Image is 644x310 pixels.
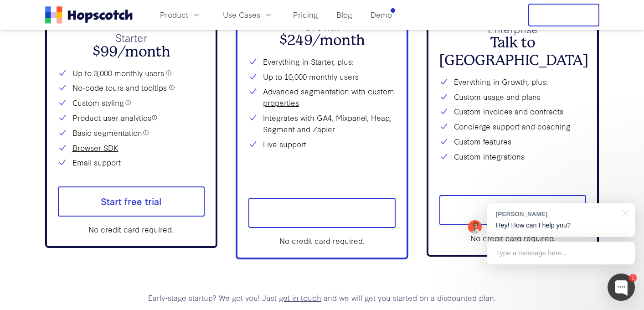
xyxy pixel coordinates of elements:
[439,34,587,69] h2: Talk to [GEOGRAPHIC_DATA]
[439,91,587,103] li: Custom usage and plans
[487,242,635,264] div: Type a message here...
[439,121,587,132] li: Concierge support and coaching
[248,71,396,83] li: Up to 10,000 monthly users
[58,97,205,108] li: Custom styling
[217,7,278,22] button: Use Cases
[629,274,637,282] div: 1
[58,127,205,139] li: Basic segmentation
[439,195,587,225] a: Contact Us
[248,139,396,150] li: Live support
[496,221,626,230] p: Hey! How can I help you?
[528,4,599,26] button: Free Trial
[367,7,396,22] a: Demo
[58,157,205,168] li: Email support
[58,224,205,235] div: No credit card required.
[496,210,617,218] div: [PERSON_NAME]
[468,220,482,234] img: Mark Spera
[58,30,205,46] p: Starter
[263,86,396,108] a: Advanced segmentation with custom properties
[439,232,587,244] div: No credit card required.
[58,67,205,79] li: Up to 3,000 monthly users
[45,6,133,24] a: Home
[45,292,599,304] p: Early-stage startup? We got you! Just and we will get you started on a discounted plan.
[248,198,396,228] a: Start free trial
[58,43,205,61] h2: $99/month
[439,136,587,147] li: Custom features
[58,112,205,124] li: Product user analytics
[439,106,587,117] li: Custom invoices and contracts
[333,7,356,22] a: Blog
[72,142,118,154] a: Browser SDK
[248,112,396,135] li: Integrates with GA4, Mixpanel, Heap, Segment and Zapier
[58,186,205,217] a: Start free trial
[223,9,260,21] span: Use Cases
[248,235,396,247] div: No credit card required.
[439,76,587,88] li: Everything in Growth, plus:
[279,292,321,303] a: get in touch
[439,151,587,162] li: Custom integrations
[58,82,205,93] li: No-code tours and tooltips
[248,32,396,49] h2: $249/month
[155,7,206,22] button: Product
[289,7,322,22] a: Pricing
[248,56,396,67] li: Everything in Starter, plus:
[160,9,188,21] span: Product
